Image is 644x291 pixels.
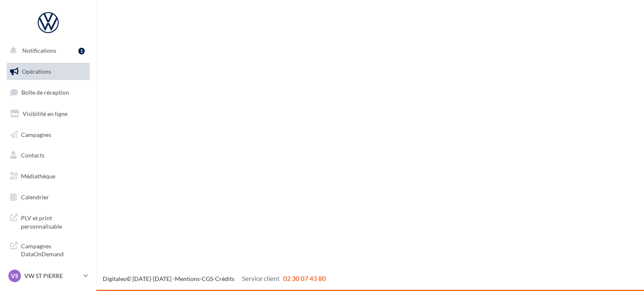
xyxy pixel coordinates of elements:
p: VW ST PIERRE [24,272,80,280]
a: Crédits [215,275,234,282]
a: Visibilité en ligne [5,105,91,123]
span: Campagnes [21,131,51,138]
div: 1 [78,48,85,54]
span: Notifications [22,47,56,54]
a: Boîte de réception [5,83,91,101]
a: Mentions [175,275,200,282]
a: Calendrier [5,188,91,206]
span: Visibilité en ligne [23,110,68,117]
span: Campagnes DataOnDemand [21,240,86,258]
span: © [DATE]-[DATE] - - - [103,275,326,282]
span: Opérations [22,68,51,75]
span: VS [11,272,18,280]
span: Médiathèque [21,173,55,180]
span: Service client [242,274,280,282]
span: Boîte de réception [21,89,69,96]
span: Calendrier [21,193,49,201]
a: PLV et print personnalisable [5,209,91,234]
span: PLV et print personnalisable [21,212,86,230]
span: Contacts [21,152,44,159]
a: Contacts [5,147,91,164]
a: CGS [202,275,213,282]
a: Campagnes [5,126,91,144]
a: Opérations [5,63,91,80]
a: VS VW ST PIERRE [7,268,90,284]
button: Notifications 1 [5,42,88,59]
a: Campagnes DataOnDemand [5,237,91,262]
a: Digitaleo [103,275,127,282]
span: 02 30 07 43 80 [283,274,326,282]
a: Médiathèque [5,167,91,185]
